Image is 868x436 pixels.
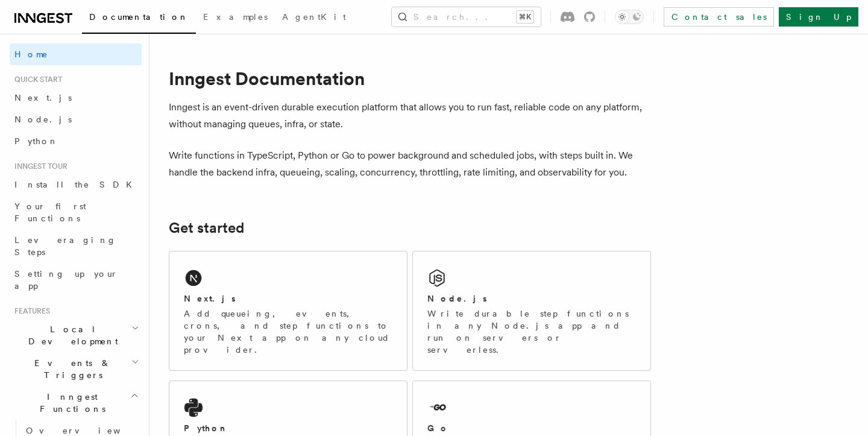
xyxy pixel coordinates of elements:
span: Inngest tour [10,162,68,171]
a: Node.jsWrite durable step functions in any Node.js app and run on servers or serverless. [412,251,651,371]
h2: Next.js [184,292,236,305]
button: Search...⌘K [392,7,541,27]
span: Node.js [14,115,72,124]
span: Leveraging Steps [14,235,116,257]
a: Your first Functions [10,195,142,229]
span: Quick start [10,75,62,84]
span: Overview [26,426,150,435]
button: Inngest Functions [10,386,142,420]
a: Setting up your app [10,263,142,297]
p: Inngest is an event-driven durable execution platform that allows you to run fast, reliable code ... [169,99,651,133]
span: Install the SDK [14,180,139,189]
p: Add queueing, events, crons, and step functions to your Next app on any cloud provider. [184,308,392,356]
a: Next.js [10,87,142,109]
a: AgentKit [275,4,353,33]
a: Get started [169,220,244,236]
button: Events & Triggers [10,352,142,386]
a: Leveraging Steps [10,229,142,263]
span: Home [14,48,48,60]
a: Contact sales [664,7,774,27]
h2: Node.js [427,292,487,305]
button: Local Development [10,318,142,352]
p: Write functions in TypeScript, Python or Go to power background and scheduled jobs, with steps bu... [169,147,651,181]
button: Toggle dark mode [615,10,644,24]
a: Install the SDK [10,174,142,195]
a: Python [10,130,142,152]
span: Next.js [14,93,72,103]
span: Your first Functions [14,201,86,223]
span: Inngest Functions [10,391,130,415]
p: Write durable step functions in any Node.js app and run on servers or serverless. [427,308,636,356]
kbd: ⌘K [517,11,533,23]
span: Local Development [10,323,131,347]
a: Sign Up [779,7,858,27]
span: Features [10,306,50,316]
a: Node.js [10,109,142,130]
span: Examples [203,12,268,22]
a: Next.jsAdd queueing, events, crons, and step functions to your Next app on any cloud provider. [169,251,407,371]
h2: Python [184,422,228,434]
span: Python [14,136,58,146]
span: Events & Triggers [10,357,131,381]
a: Examples [196,4,275,33]
a: Documentation [82,4,196,34]
a: Home [10,43,142,65]
h1: Inngest Documentation [169,68,651,89]
span: Documentation [89,12,189,22]
h2: Go [427,422,449,434]
span: Setting up your app [14,269,118,291]
span: AgentKit [282,12,346,22]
